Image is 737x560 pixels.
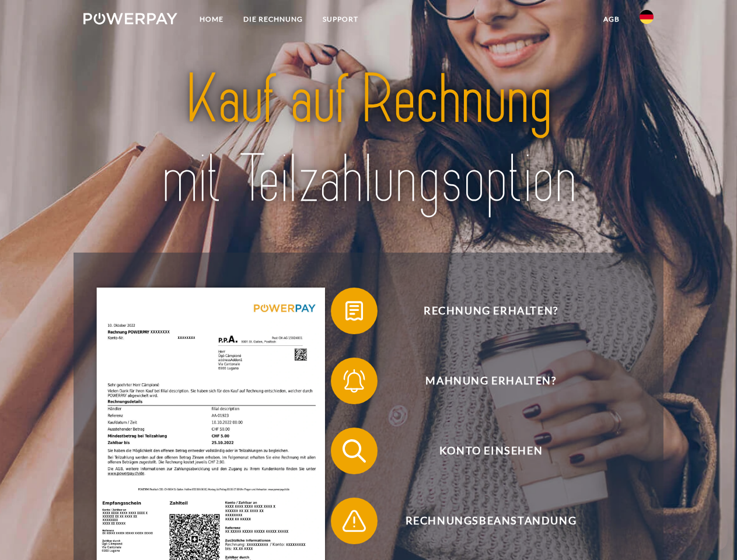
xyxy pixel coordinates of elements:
img: logo-powerpay-white.svg [83,13,177,24]
span: Mahnung erhalten? [348,358,634,404]
button: Rechnung erhalten? [331,288,634,334]
button: Mahnung erhalten? [331,358,634,404]
img: qb_bell.svg [340,366,369,395]
iframe: Button to launch messaging window [690,513,728,551]
a: agb [593,9,630,30]
img: de [640,10,654,24]
img: qb_bill.svg [340,296,369,325]
span: Rechnungsbeanstandung [348,498,634,544]
span: Rechnung erhalten? [348,288,634,334]
a: Home [190,9,233,30]
a: SUPPORT [313,9,368,30]
img: title-powerpay_de.svg [111,56,626,223]
span: Konto einsehen [348,428,634,474]
img: qb_warning.svg [340,506,369,535]
img: qb_search.svg [340,436,369,466]
button: Rechnungsbeanstandung [331,498,634,544]
button: Konto einsehen [331,428,634,474]
a: DIE RECHNUNG [233,9,313,30]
